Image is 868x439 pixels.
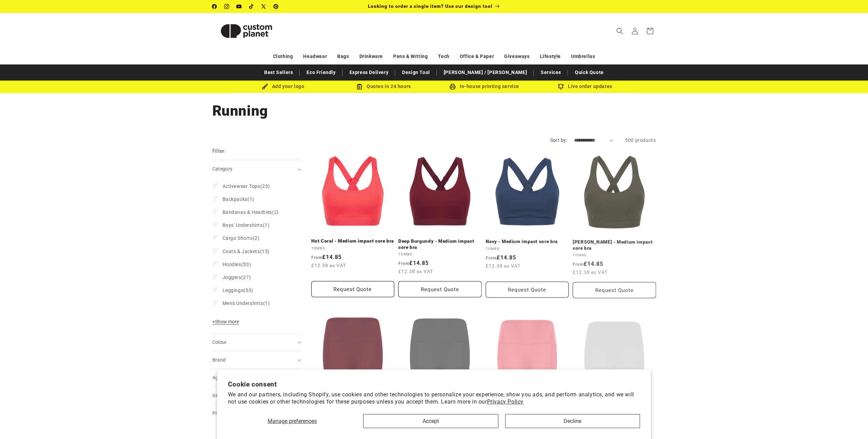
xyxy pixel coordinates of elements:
summary: Search [612,24,627,39]
summary: Colour (0 selected) [212,334,301,351]
span: (27) [223,274,251,280]
img: In-house printing [450,84,456,90]
span: Cargo Shorts [223,235,253,241]
summary: Gender (0 selected) [212,387,301,404]
span: Backpacks [223,196,247,202]
span: (1) [223,300,270,306]
span: Looking to order a single item? Use our design tool [368,3,493,9]
a: [PERSON_NAME] / [PERSON_NAME] [440,67,530,78]
div: Add your logo [233,82,333,91]
button: Request Quote [573,281,656,297]
span: Leggings [223,288,244,293]
a: Umbrellas [571,50,595,62]
span: Boys' Undershirts [223,222,263,228]
div: Live order updates [535,82,636,91]
h1: Running [212,102,656,120]
a: Quick Quote [571,67,607,78]
img: Custom Planet [212,16,281,46]
span: (53) [223,261,251,267]
button: Request Quote [486,281,569,297]
span: 500 products [625,137,656,143]
span: (2) [223,209,279,215]
summary: Category (0 selected) [212,160,301,178]
button: Manage preferences [228,414,356,428]
span: Category [212,166,233,172]
span: Hoodies [223,262,241,267]
span: (53) [223,287,253,293]
a: Custom Planet [210,13,283,49]
span: Show more [212,319,239,324]
button: Accept [363,414,498,428]
span: Activewear Tops [223,184,260,189]
span: (1) [223,196,254,202]
a: Pens & Writing [393,50,428,62]
button: Request Quote [311,281,395,297]
a: Privacy Policy [487,398,524,405]
button: Decline [505,414,640,428]
a: Best Sellers [261,67,296,78]
span: Colour [212,339,227,345]
a: Deep Burgundy - Medium impact core bra [398,238,482,250]
img: Order Updates Icon [356,84,362,90]
button: Show more [212,319,241,328]
a: Hot Coral - Medium impact core bra [311,238,395,244]
span: Price [212,410,224,416]
span: (15) [223,248,270,254]
a: Office & Paper [460,50,494,62]
a: Headwear [303,50,327,62]
img: Order updates [558,84,564,90]
a: Bags [337,50,349,62]
span: Men's Undershirts [223,301,263,306]
span: Gender [212,393,228,398]
span: Coats & Jackets [223,249,260,254]
div: In-house printing service [434,82,535,91]
a: Tech [438,50,449,62]
summary: Brand (0 selected) [212,351,301,369]
a: Eco Friendly [303,67,339,78]
span: (2) [223,235,260,241]
a: Navy - Medium impact core bra [486,238,569,244]
img: Brush Icon [262,84,268,90]
a: Giveaways [504,50,529,62]
a: Design Tool [399,67,433,78]
span: Brand [212,357,226,363]
summary: Price [212,405,301,422]
a: Clothing [273,50,293,62]
span: Age [212,375,221,380]
span: Joggers [223,275,241,280]
div: Quotes in 24 hours [333,82,434,91]
a: Drinkware [359,50,383,62]
span: (23) [223,183,270,189]
h2: Cookie consent [228,380,640,388]
a: Express Delivery [346,67,392,78]
p: We and our partners, including Shopify, use cookies and other technologies to personalize your ex... [228,391,640,406]
a: [PERSON_NAME] - Medium impact core bra [573,238,656,250]
label: Sort by: [550,137,567,143]
button: Request Quote [398,281,482,297]
span: Manage preferences [268,418,317,424]
a: Lifestyle [540,50,561,62]
h2: Filter: [212,147,226,155]
summary: Age (0 selected) [212,369,301,386]
a: Services [537,67,565,78]
span: (1) [223,222,270,228]
span: Bandanas & Headties [223,209,272,215]
span: + [212,319,215,324]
